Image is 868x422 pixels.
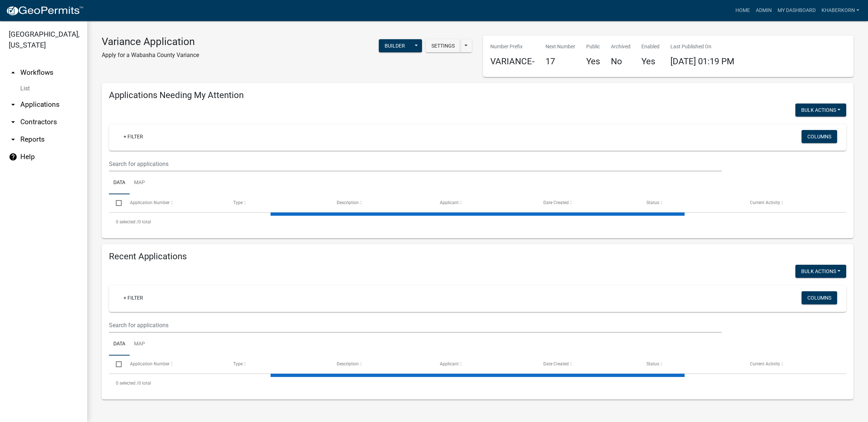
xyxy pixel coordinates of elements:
[640,356,743,373] datatable-header-cell: Status
[433,194,536,212] datatable-header-cell: Applicant
[543,361,569,366] span: Date Created
[802,130,837,143] button: Columns
[130,171,149,195] a: Map
[116,381,138,386] span: 0 selected /
[9,118,17,126] i: arrow_drop_down
[795,265,846,278] button: Bulk Actions
[102,36,199,48] h3: Variance Application
[545,56,575,67] h4: 17
[670,43,734,50] p: Last Published On
[233,361,243,366] span: Type
[118,291,149,304] a: + Filter
[130,200,170,205] span: Application Number
[109,90,846,101] h4: Applications Needing My Attention
[586,56,600,67] h4: Yes
[750,200,780,205] span: Current Activity
[109,194,123,212] datatable-header-cell: Select
[433,356,536,373] datatable-header-cell: Applicant
[233,200,243,205] span: Type
[646,361,659,366] span: Status
[733,4,753,17] a: Home
[795,104,846,117] button: Bulk Actions
[753,4,775,17] a: Admin
[611,56,630,67] h4: No
[440,361,459,366] span: Applicant
[743,194,846,212] datatable-header-cell: Current Activity
[109,318,722,333] input: Search for applications
[536,194,640,212] datatable-header-cell: Date Created
[819,4,862,17] a: khaberkorn
[130,361,170,366] span: Application Number
[226,194,330,212] datatable-header-cell: Type
[743,356,846,373] datatable-header-cell: Current Activity
[329,194,433,212] datatable-header-cell: Description
[536,356,640,373] datatable-header-cell: Date Created
[9,135,17,144] i: arrow_drop_down
[586,43,600,50] p: Public
[379,39,411,52] button: Builder
[750,361,780,366] span: Current Activity
[130,333,149,356] a: Map
[611,43,630,50] p: Archived
[490,43,535,50] p: Number Prefix
[116,219,138,224] span: 0 selected /
[426,39,461,52] button: Settings
[543,200,569,205] span: Date Created
[490,56,535,67] h4: VARIANCE-
[123,194,226,212] datatable-header-cell: Application Number
[640,194,743,212] datatable-header-cell: Status
[641,43,660,50] p: Enabled
[9,100,17,109] i: arrow_drop_down
[109,157,722,171] input: Search for applications
[641,56,660,67] h4: Yes
[109,356,123,373] datatable-header-cell: Select
[118,130,149,143] a: + Filter
[775,4,819,17] a: My Dashboard
[337,361,359,366] span: Description
[670,56,734,66] span: [DATE] 01:19 PM
[109,374,846,392] div: 0 total
[123,356,226,373] datatable-header-cell: Application Number
[109,213,846,231] div: 0 total
[226,356,330,373] datatable-header-cell: Type
[329,356,433,373] datatable-header-cell: Description
[102,51,199,60] p: Apply for a Wabasha County Variance
[545,43,575,50] p: Next Number
[9,153,17,161] i: help
[646,200,659,205] span: Status
[109,333,130,356] a: Data
[109,171,130,195] a: Data
[337,200,359,205] span: Description
[802,291,837,304] button: Columns
[9,68,17,77] i: arrow_drop_up
[440,200,459,205] span: Applicant
[109,251,846,262] h4: Recent Applications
